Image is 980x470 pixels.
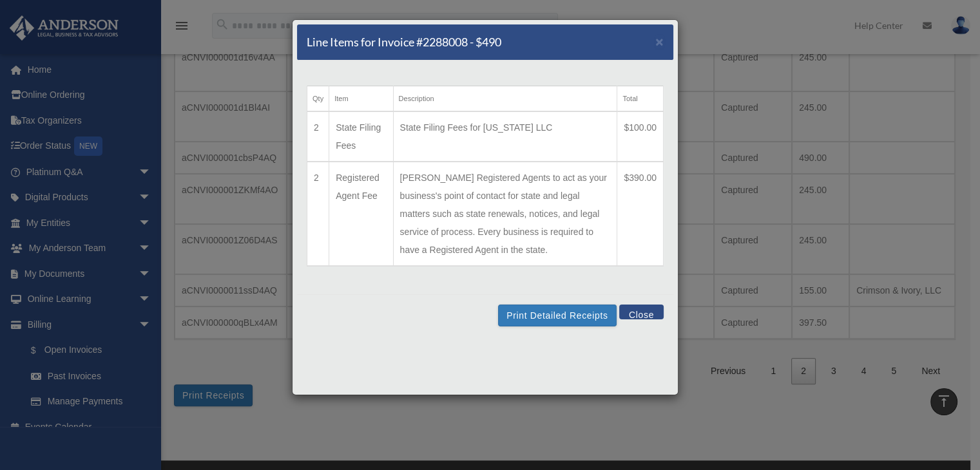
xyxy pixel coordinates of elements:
[307,162,329,266] td: 2
[655,34,664,49] span: ×
[617,162,664,266] td: $390.00
[307,86,329,112] th: Qty
[307,111,329,162] td: 2
[329,86,393,112] th: Item
[617,111,664,162] td: $100.00
[617,86,664,112] th: Total
[393,111,617,162] td: State Filing Fees for [US_STATE] LLC
[619,305,664,319] button: Close
[393,86,617,112] th: Description
[329,162,393,266] td: Registered Agent Fee
[498,305,616,326] button: Print Detailed Receipts
[307,34,501,50] h5: Line Items for Invoice #2288008 - $490
[655,35,664,48] button: Close
[329,111,393,162] td: State Filing Fees
[393,162,617,266] td: [PERSON_NAME] Registered Agents to act as your business's point of contact for state and legal ma...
